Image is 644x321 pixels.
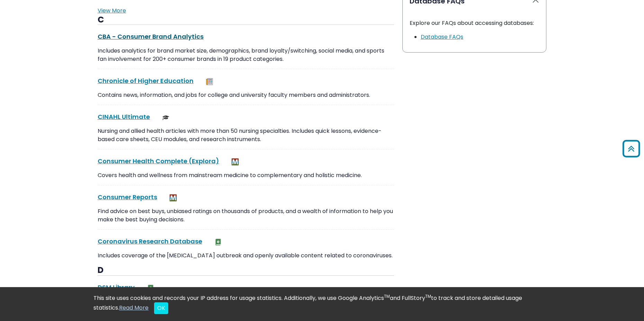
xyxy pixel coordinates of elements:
p: Find advice on best buys, unbiased ratings on thousands of products, and a wealth of information ... [98,207,394,224]
a: CINAHL Ultimate [98,112,150,121]
img: e-Book [215,239,222,246]
a: CBA - Consumer Brand Analytics [98,32,204,41]
h3: D [98,265,394,276]
a: View More [98,7,126,15]
a: Link opens in new window [421,33,463,41]
p: Includes analytics for brand market size, demographics, brand loyalty/switching, social media, an... [98,47,394,63]
a: Coronavirus Research Database [98,237,202,246]
a: Consumer Reports [98,193,157,201]
sup: TM [384,293,390,299]
p: Contains news, information, and jobs for college and university faculty members and administrators. [98,91,394,99]
p: Explore our FAQs about accessing databases: [410,19,539,27]
img: Newspapers [206,78,213,85]
img: Scholarly or Peer Reviewed [162,114,169,121]
sup: TM [425,293,431,299]
h3: C [98,15,394,25]
a: Consumer Health Complete (Explora) [98,157,219,165]
a: Read More [119,304,149,312]
p: Includes coverage of the [MEDICAL_DATA] outbreak and openly available content related to coronavi... [98,251,394,260]
a: DSM Library [98,283,135,292]
p: Covers health and wellness from mainstream medicine to complementary and holistic medicine. [98,171,394,180]
button: Close [154,302,168,314]
p: Nursing and allied health articles with more than 50 nursing specialties. Includes quick lessons,... [98,127,394,144]
a: Chronicle of Higher Education [98,76,194,85]
a: Back to Top [620,143,642,155]
img: MeL (Michigan electronic Library) [232,158,239,165]
div: This site uses cookies and records your IP address for usage statistics. Additionally, we use Goo... [93,294,551,314]
img: MeL (Michigan electronic Library) [170,194,177,201]
img: e-Book [147,285,154,292]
